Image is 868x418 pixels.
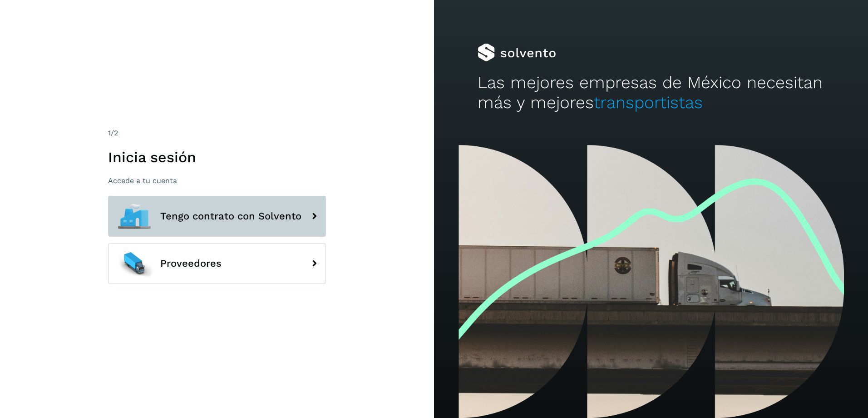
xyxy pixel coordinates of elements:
span: Tengo contrato con Solvento [160,211,301,222]
h1: Inicia sesión [108,149,326,166]
h2: Las mejores empresas de México necesitan más y mejores [478,73,825,113]
span: 1 [108,129,111,137]
p: Accede a tu cuenta [108,176,326,185]
button: Tengo contrato con Solvento [108,196,326,237]
div: /2 [108,128,326,139]
button: Proveedores [108,243,326,284]
span: Proveedores [160,258,222,269]
span: transportistas [594,93,703,112]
